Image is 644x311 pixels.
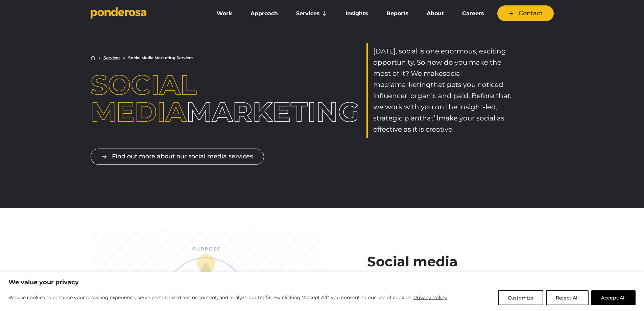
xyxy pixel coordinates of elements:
[498,290,543,305] button: Customize
[379,6,416,21] a: Reports
[413,293,447,302] a: Privacy Policy
[128,56,193,60] li: Social Media Marketing Services
[91,149,264,164] a: Find out more about our social media services
[288,6,335,21] a: Services
[591,290,636,305] button: Accept All
[373,47,506,77] span: [DATE], social is one enormous, exciting opportunity. So how do you make the most of it? We make
[420,114,438,122] span: that’ll
[123,56,125,60] li: ▶︎
[91,71,278,126] h1: Marketing
[373,81,511,122] span: that gets you noticed – influencer, organic and paid. Before that, we work with you on the insigh...
[373,114,504,133] span: make your social as effective as it is creative.
[8,278,636,286] p: We value your privacy
[8,293,447,302] p: We use cookies to enhance your browsing experience, serve personalized ads or content, and analyz...
[243,6,286,21] a: Approach
[91,68,196,128] span: Social Media
[546,290,589,305] button: Reject All
[91,7,199,20] a: Go to homepage
[91,55,96,61] a: Home
[454,6,492,21] a: Careers
[338,6,376,21] a: Insights
[419,6,452,21] a: About
[395,81,431,89] span: marketing
[497,5,554,21] a: Contact
[98,56,101,60] li: ▶︎
[103,56,120,60] a: Services
[209,6,240,21] a: Work
[367,251,508,292] h2: Social media strategy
